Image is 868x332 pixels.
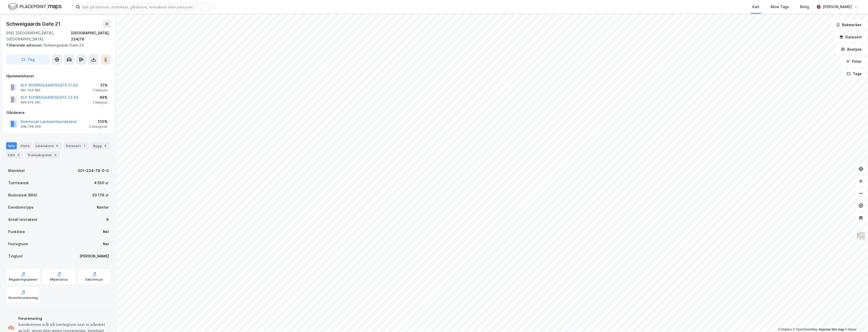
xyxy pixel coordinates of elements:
[6,42,107,48] div: Schweigaards Gate 23
[8,168,25,174] div: Matrikkel
[106,216,109,223] div: 9
[21,125,41,129] div: 938 708 606
[16,152,21,157] div: 5
[842,56,866,67] button: Filter
[103,241,109,247] div: Nei
[34,142,62,149] div: Leietakere
[93,82,108,88] div: 51%
[8,253,23,259] div: Tinglyst
[800,4,809,10] div: Bolig
[778,328,792,331] a: Mapbox
[8,180,28,186] div: Tomteareal
[50,278,68,282] div: Miljøstatus
[6,151,23,158] div: ESG
[842,69,866,79] button: Tags
[21,100,40,105] div: 996 974 391
[8,204,34,210] div: Eiendomstype
[836,44,866,54] button: Analyse
[93,100,108,105] div: 1 Seksjon
[89,125,108,129] div: 2 Seksjoner
[64,142,89,149] div: Datasett
[93,88,108,92] div: 1 Seksjon
[8,229,25,235] div: Punktleie
[103,229,109,235] div: Nei
[80,3,216,11] input: Søk på adresse, matrikkel, gårdeiere, leietakere eller personer
[819,328,844,331] a: Improve this map
[8,241,28,247] div: Festegrunn
[103,143,108,148] div: 3
[771,4,789,10] div: Mine Tags
[89,119,108,125] div: 100%
[6,43,44,47] span: Tilhørende adresser:
[6,54,50,65] button: Tag
[91,142,110,149] div: Bygg
[6,73,111,79] div: Hjemmelshaver
[82,143,87,148] div: 1
[9,278,38,282] div: Reguleringsplaner
[93,94,108,100] div: 49%
[6,30,71,42] div: 0191, [GEOGRAPHIC_DATA], [GEOGRAPHIC_DATA]
[78,168,109,174] div: 301-234-78-0-0
[6,20,62,28] div: Schweigaards Gate 21
[85,278,103,282] div: Saksinnsyn
[19,142,32,149] div: Eiere
[80,253,109,259] div: [PERSON_NAME]
[55,143,60,148] div: 9
[856,231,866,241] img: Z
[835,32,866,42] button: Datasett
[6,110,111,116] div: Gårdeiere
[18,315,109,322] div: Forurensning
[53,152,58,157] div: 6
[752,4,759,10] div: Kart
[94,180,109,186] div: 4 550 ㎡
[843,308,868,332] iframe: Chat Widget
[71,30,111,42] div: [GEOGRAPHIC_DATA], 234/78
[97,204,109,210] div: Kontor
[8,296,38,300] div: Grunnforurensning
[21,88,40,92] div: 891 704 682
[92,192,109,198] div: 30 178 ㎡
[832,20,866,30] button: Bokmerker
[8,192,37,198] div: Bruksareal (BRA)
[25,151,60,158] div: Transaksjoner
[6,142,17,149] div: Info
[823,4,852,10] div: [PERSON_NAME]
[793,328,818,331] a: OpenStreetMap
[8,2,62,11] img: logo.f888ab2527a4732fd821a326f86c7f29.svg
[8,216,37,223] div: Antall leietakere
